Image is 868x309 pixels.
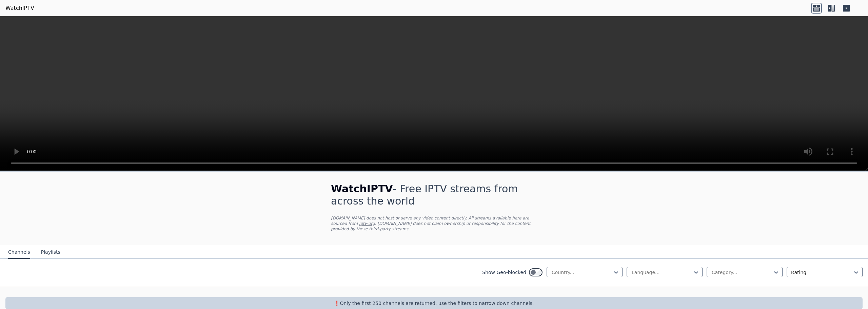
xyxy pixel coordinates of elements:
button: Channels [8,246,30,259]
button: Playlists [41,246,60,259]
a: WatchIPTV [5,4,34,12]
p: ❗️Only the first 250 channels are returned, use the filters to narrow down channels. [8,300,860,307]
h1: - Free IPTV streams from across the world [331,183,537,207]
label: Show Geo-blocked [482,269,526,276]
span: WatchIPTV [331,183,393,195]
a: iptv-org [359,221,375,226]
p: [DOMAIN_NAME] does not host or serve any video content directly. All streams available here are s... [331,215,537,232]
